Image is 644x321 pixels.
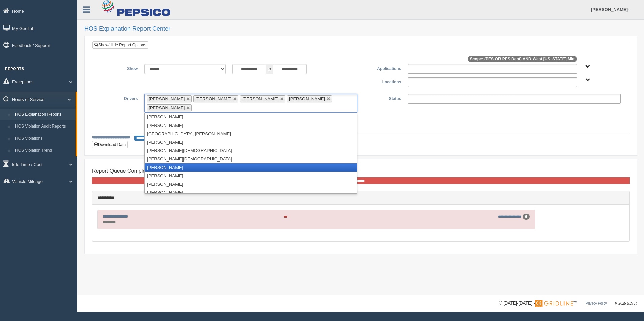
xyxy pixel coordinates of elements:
[289,96,325,101] span: [PERSON_NAME]
[149,96,185,101] span: [PERSON_NAME]
[361,64,405,72] label: Applications
[145,155,357,163] li: [PERSON_NAME][DEMOGRAPHIC_DATA]
[145,172,357,180] li: [PERSON_NAME]
[242,96,278,101] span: [PERSON_NAME]
[12,120,76,133] a: HOS Violation Audit Reports
[586,301,607,305] a: Privacy Policy
[145,188,357,197] li: [PERSON_NAME]
[468,56,577,62] span: Scope: (PES OR PES Dept) AND West [US_STATE] Mkt
[12,145,76,157] a: HOS Violation Trend
[145,138,357,146] li: [PERSON_NAME]
[145,130,357,138] li: [GEOGRAPHIC_DATA], [PERSON_NAME]
[266,64,273,74] span: to
[84,26,637,32] h2: HOS Explanation Report Center
[12,133,76,145] a: HOS Violations
[92,168,630,174] h4: Report Queue Completion Progress:
[145,113,357,121] li: [PERSON_NAME]
[145,163,357,172] li: [PERSON_NAME]
[499,300,637,307] div: © [DATE]-[DATE] - ™
[361,77,405,85] label: Locations
[97,64,141,72] label: Show
[195,96,231,101] span: [PERSON_NAME]
[149,105,185,110] span: [PERSON_NAME]
[12,109,76,121] a: HOS Explanation Reports
[145,180,357,188] li: [PERSON_NAME]
[361,94,405,102] label: Status
[145,146,357,155] li: [PERSON_NAME][DEMOGRAPHIC_DATA]
[92,41,148,49] a: Show/Hide Report Options
[92,141,128,148] button: Download Data
[615,301,637,305] span: v. 2025.5.2764
[145,121,357,130] li: [PERSON_NAME]
[535,300,573,307] img: Gridline
[97,94,141,102] label: Drivers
